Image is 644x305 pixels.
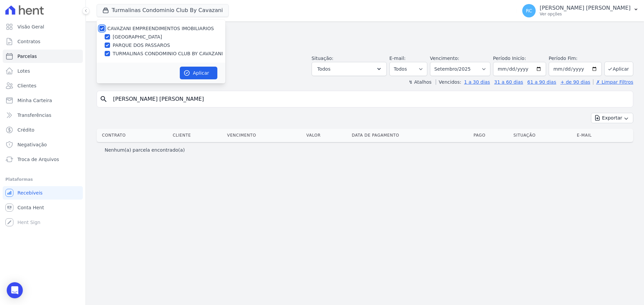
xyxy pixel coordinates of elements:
button: Aplicar [180,67,217,79]
a: Troca de Arquivos [3,153,83,166]
th: E-mail [574,129,621,142]
a: 1 a 30 dias [464,79,490,85]
label: TURMALINAS CONDOMINIO CLUB BY CAVAZANI [113,50,223,57]
span: Crédito [17,127,35,133]
span: Transferências [17,112,51,119]
button: Aplicar [604,62,633,76]
span: Recebíveis [17,189,43,196]
label: E-mail: [389,56,406,61]
label: Vencidos: [436,79,461,85]
a: Contratos [3,35,83,48]
span: Troca de Arquivos [17,156,59,163]
a: Clientes [3,79,83,92]
i: search [100,95,108,103]
a: Lotes [3,64,83,78]
label: Situação: [312,56,333,61]
span: Minha Carteira [17,97,52,104]
th: Data de Pagamento [349,129,471,142]
a: Minha Carteira [3,94,83,107]
a: 61 a 90 dias [527,79,556,85]
label: Período Fim: [549,55,602,62]
label: Vencimento: [430,56,459,61]
th: Cliente [170,129,224,142]
label: PARQUE DOS PASSAROS [113,42,170,49]
span: Conta Hent [17,204,44,211]
label: CAVAZANI EMPREENDIMENTOS IMOBILIARIOS [107,26,214,31]
button: Todos [312,62,387,76]
div: Plataformas [5,175,80,183]
span: RC [526,8,532,13]
h2: Parcelas [97,27,633,39]
a: Conta Hent [3,201,83,214]
a: Negativação [3,138,83,151]
span: Visão Geral [17,23,44,30]
div: Open Intercom Messenger [7,282,23,298]
button: Exportar [591,113,633,123]
a: Visão Geral [3,20,83,33]
a: ✗ Limpar Filtros [593,79,633,85]
a: Crédito [3,123,83,137]
span: Clientes [17,82,36,89]
a: 31 a 60 dias [494,79,523,85]
th: Contrato [97,129,170,142]
p: [PERSON_NAME] [PERSON_NAME] [540,5,631,11]
th: Vencimento [224,129,304,142]
p: Ver opções [540,11,631,17]
span: Parcelas [17,53,37,60]
input: Buscar por nome do lote ou do cliente [109,92,630,106]
th: Valor [304,129,349,142]
a: Transferências [3,108,83,122]
label: Período Inicío: [493,56,526,61]
button: Turmalinas Condominio Club By Cavazani [97,4,229,17]
a: + de 90 dias [560,79,590,85]
th: Situação [511,129,574,142]
label: [GEOGRAPHIC_DATA] [113,33,162,41]
a: Parcelas [3,50,83,63]
span: Negativação [17,141,47,148]
span: Todos [317,65,330,73]
a: Recebíveis [3,186,83,200]
span: Contratos [17,38,40,45]
label: ↯ Atalhos [409,79,431,85]
p: Nenhum(a) parcela encontrado(a) [105,147,185,153]
th: Pago [471,129,511,142]
span: Lotes [17,68,30,74]
button: RC [PERSON_NAME] [PERSON_NAME] Ver opções [517,1,644,20]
